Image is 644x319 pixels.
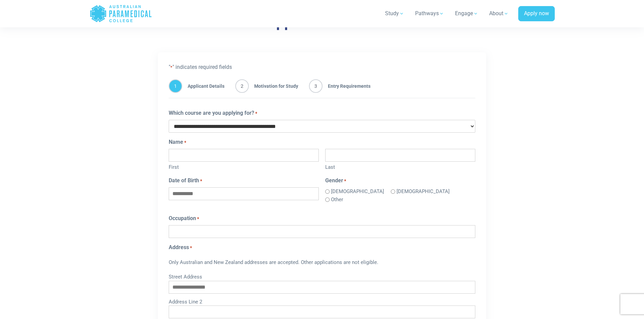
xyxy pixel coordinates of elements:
a: Australian Paramedical College [90,3,152,25]
p: " " indicates required fields [169,63,475,71]
span: Motivation for Study [249,79,298,93]
a: Engage [451,4,482,23]
span: 3 [309,79,323,93]
label: First [169,162,319,171]
label: Other [331,196,343,204]
span: Entry Requirements [323,79,371,93]
a: Application Form [267,14,377,30]
label: Date of Birth [169,177,202,185]
label: Last [325,162,475,171]
a: Apply now [518,6,555,22]
legend: Address [169,243,475,251]
label: [DEMOGRAPHIC_DATA] [331,188,384,195]
span: Applicant Details [182,79,224,93]
span: 1 [169,79,182,93]
label: Which course are you applying for? [169,109,257,117]
a: Study [381,4,408,23]
a: About [485,4,513,23]
label: Occupation [169,214,199,222]
label: [DEMOGRAPHIC_DATA] [397,188,450,195]
div: Only Australian and New Zealand addresses are accepted. Other applications are not eligible. [169,254,475,272]
legend: Name [169,138,475,146]
label: Street Address [169,271,475,281]
span: 2 [235,79,249,93]
a: Pathways [411,4,448,23]
legend: Gender [325,177,475,185]
label: Address Line 2 [169,296,475,306]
